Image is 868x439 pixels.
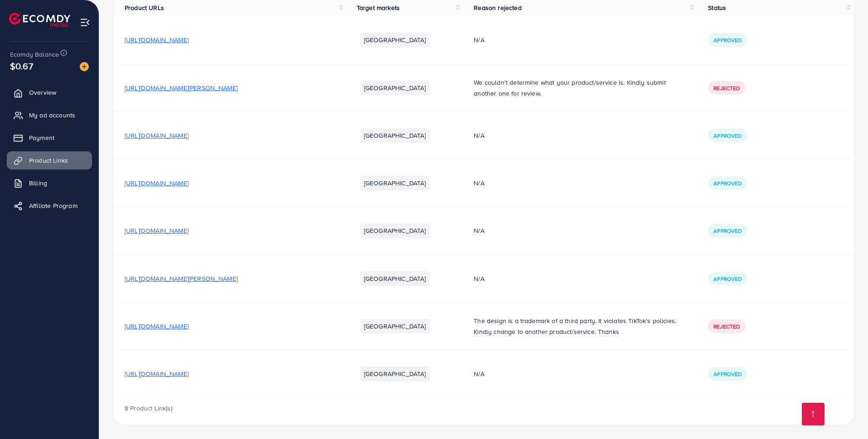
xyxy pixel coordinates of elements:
[29,88,56,97] span: Overview
[474,3,521,12] span: Reason rejected
[713,179,742,187] span: Approved
[360,271,430,286] li: [GEOGRAPHIC_DATA]
[474,274,484,283] span: N/A
[125,131,189,140] span: [URL][DOMAIN_NAME]
[125,3,164,12] span: Product URLs
[360,367,430,381] li: [GEOGRAPHIC_DATA]
[125,83,238,92] span: [URL][DOMAIN_NAME][PERSON_NAME]
[474,369,484,378] span: N/A
[474,35,484,44] span: N/A
[10,59,33,72] span: $0.67
[713,370,742,378] span: Approved
[474,77,686,99] p: We couldn't determine what your product/service is. Kindly submit another one for review.
[474,315,686,337] p: The design is a trademark of a third party. It violates TikTok's policies. Kindly change to anoth...
[29,133,54,142] span: Payment
[7,197,92,215] a: Affiliate Program
[7,129,92,147] a: Payment
[713,227,742,235] span: Approved
[713,132,742,140] span: Approved
[80,17,90,28] img: menu
[829,398,861,432] iframe: Chat
[713,275,742,283] span: Approved
[80,62,89,71] img: image
[713,84,740,92] span: Rejected
[360,319,430,333] li: [GEOGRAPHIC_DATA]
[125,178,189,188] span: [URL][DOMAIN_NAME]
[29,156,68,165] span: Product Links
[10,50,59,59] span: Ecomdy Balance
[29,111,75,120] span: My ad accounts
[9,13,70,27] img: logo
[360,33,430,47] li: [GEOGRAPHIC_DATA]
[125,226,189,235] span: [URL][DOMAIN_NAME]
[125,369,189,378] span: [URL][DOMAIN_NAME]
[713,36,742,44] span: Approved
[360,223,430,238] li: [GEOGRAPHIC_DATA]
[125,404,172,413] span: 8 Product Link(s)
[708,3,726,12] span: Status
[29,178,47,188] span: Billing
[474,226,484,235] span: N/A
[474,178,484,188] span: N/A
[713,323,740,330] span: Rejected
[7,174,92,192] a: Billing
[474,131,484,140] span: N/A
[125,274,238,283] span: [URL][DOMAIN_NAME][PERSON_NAME]
[357,3,400,12] span: Target markets
[29,201,78,210] span: Affiliate Program
[125,322,189,331] span: [URL][DOMAIN_NAME]
[360,81,430,95] li: [GEOGRAPHIC_DATA]
[360,176,430,190] li: [GEOGRAPHIC_DATA]
[7,83,92,101] a: Overview
[7,106,92,124] a: My ad accounts
[360,128,430,143] li: [GEOGRAPHIC_DATA]
[125,35,189,44] span: [URL][DOMAIN_NAME]
[7,151,92,169] a: Product Links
